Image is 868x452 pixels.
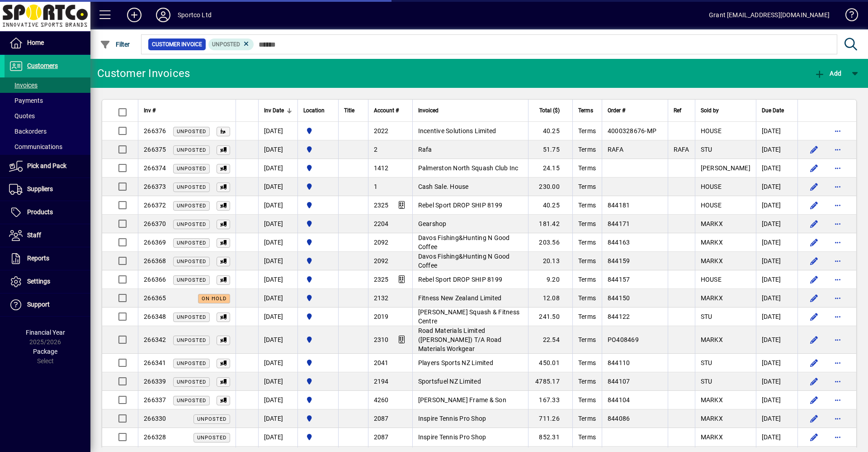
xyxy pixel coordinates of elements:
[528,140,572,159] td: 51.75
[303,200,333,210] span: Sportco Ltd Warehouse
[344,106,354,115] span: Title
[528,233,572,252] td: 203.56
[830,272,845,287] button: More options
[756,391,797,409] td: [DATE]
[5,139,90,154] a: Communications
[756,215,797,233] td: [DATE]
[756,233,797,252] td: [DATE]
[830,179,845,194] button: More options
[701,257,723,264] span: MARKX
[578,276,596,283] span: Terms
[578,415,596,422] span: Terms
[418,202,503,209] span: Rebel Sport DROP SHIP 8199
[144,294,166,302] span: 266365
[5,201,90,224] a: Products
[418,164,519,172] span: Palmerston North Squash Club Inc
[814,70,841,77] span: Add
[608,146,623,153] span: RAFA
[608,220,630,227] span: 844171
[701,433,723,441] span: MARKX
[9,82,38,89] span: Invoices
[756,159,797,178] td: [DATE]
[578,127,596,135] span: Terms
[98,36,132,53] button: Filter
[701,294,723,302] span: MARKX
[578,220,596,227] span: Terms
[144,202,166,209] span: 266372
[756,372,797,391] td: [DATE]
[830,332,845,347] button: More options
[528,326,572,354] td: 22.54
[528,428,572,447] td: 852.31
[528,409,572,428] td: 711.26
[303,219,333,229] span: Sportco Ltd Warehouse
[807,161,821,175] button: Edit
[578,396,596,404] span: Terms
[578,239,596,246] span: Terms
[144,415,166,422] span: 266330
[5,178,90,201] a: Suppliers
[303,395,333,405] span: Sportco Ltd Warehouse
[578,336,596,343] span: Terms
[830,393,845,407] button: More options
[27,278,50,285] span: Settings
[701,415,723,422] span: MARKX
[756,308,797,326] td: [DATE]
[374,415,389,422] span: 2087
[303,163,333,173] span: Sportco Ltd Warehouse
[418,106,439,115] span: Invoiced
[144,276,166,283] span: 266366
[701,220,723,227] span: MARKX
[830,411,845,426] button: More options
[144,127,166,135] span: 266376
[418,146,432,153] span: Rafa
[830,254,845,268] button: More options
[258,196,297,215] td: [DATE]
[608,257,630,264] span: 844159
[27,231,41,239] span: Staff
[701,359,712,366] span: STU
[177,184,206,190] span: Unposted
[418,294,502,302] span: Fitness New Zealand Limited
[608,106,662,115] div: Order #
[701,146,712,153] span: STU
[830,374,845,389] button: More options
[756,270,797,289] td: [DATE]
[374,202,389,209] span: 2325
[807,179,821,194] button: Edit
[807,291,821,305] button: Edit
[374,313,389,320] span: 2019
[578,257,596,264] span: Terms
[701,202,722,209] span: HOUSE
[701,164,750,172] span: [PERSON_NAME]
[177,203,206,209] span: Unposted
[418,415,486,422] span: Inspire Tennis Pro Shop
[258,252,297,270] td: [DATE]
[144,239,166,246] span: 266369
[374,294,389,302] span: 2132
[27,62,58,69] span: Customers
[303,376,333,386] span: Sportco Ltd Warehouse
[578,378,596,385] span: Terms
[374,127,389,135] span: 2022
[807,411,821,426] button: Edit
[303,126,333,136] span: Sportco Ltd Warehouse
[534,106,568,115] div: Total ($)
[5,108,90,124] a: Quotes
[418,396,506,404] span: [PERSON_NAME] Frame & Son
[701,313,712,320] span: STU
[674,106,681,115] span: Ref
[807,272,821,287] button: Edit
[807,332,821,347] button: Edit
[578,359,596,366] span: Terms
[374,396,389,404] span: 4260
[709,8,830,22] div: Grant [EMAIL_ADDRESS][DOMAIN_NAME]
[144,106,156,115] span: Inv #
[9,128,47,135] span: Backorders
[807,356,821,370] button: Edit
[578,146,596,153] span: Terms
[807,235,821,250] button: Edit
[33,348,57,355] span: Package
[762,106,784,115] span: Due Date
[756,196,797,215] td: [DATE]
